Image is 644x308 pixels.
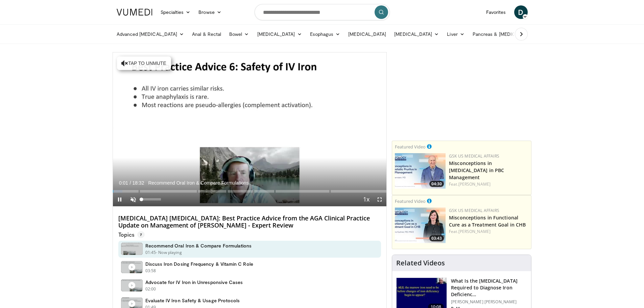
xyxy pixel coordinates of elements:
[255,4,390,20] input: Search topics, interventions
[145,279,243,285] h4: Advocate for IV Iron in Unresponsive Cases
[411,52,512,137] iframe: Advertisement
[145,250,156,256] p: 01:45
[253,27,306,41] a: [MEDICAL_DATA]
[395,144,426,150] small: Featured Video
[449,181,528,187] div: Feat.
[157,5,195,19] a: Specialties
[113,27,188,41] a: Advanced [MEDICAL_DATA]
[514,5,528,19] a: D
[458,229,491,234] a: [PERSON_NAME]
[443,27,468,41] a: Liver
[118,215,381,229] h4: [MEDICAL_DATA] [MEDICAL_DATA]: Best Practice Advice from the AGA Clinical Practice Update on Mana...
[145,243,252,249] h4: Recommend Oral Iron & Compare Formulations
[137,231,145,238] span: 7
[225,27,253,41] a: Bowel
[117,56,171,70] button: Tap to unmute
[395,208,446,243] a: 03:43
[451,278,527,298] h3: What Is the [MEDICAL_DATA] Required to Diagnose Iron Deficienc…
[156,250,182,256] p: - Now playing
[449,229,528,235] div: Feat.
[359,193,373,206] button: Playback Rate
[126,193,140,206] button: Unmute
[395,153,446,189] img: aa8aa058-1558-4842-8c0c-0d4d7a40e65d.jpg.150x105_q85_crop-smart_upscale.jpg
[132,180,144,186] span: 18:32
[449,208,499,213] a: GSK US Medical Affairs
[451,299,527,305] p: [PERSON_NAME] [PERSON_NAME]
[113,52,387,207] video-js: Video Player
[449,153,499,159] a: GSK US Medical Affairs
[188,27,225,41] a: Anal & Rectal
[395,208,446,243] img: 946a363f-977e-482f-b70f-f1516cc744c3.jpg.150x105_q85_crop-smart_upscale.jpg
[148,180,248,186] span: Recommend Oral Iron & Compare Formulations
[130,180,131,186] span: /
[429,235,444,241] span: 03:43
[142,198,161,200] div: Volume Level
[373,193,386,206] button: Fullscreen
[344,27,390,41] a: [MEDICAL_DATA]
[429,181,444,187] span: 04:30
[113,190,387,193] div: Progress Bar
[194,5,225,19] a: Browse
[395,198,426,204] small: Featured Video
[395,153,446,189] a: 04:30
[145,286,156,292] p: 02:00
[390,27,443,41] a: [MEDICAL_DATA]
[482,5,510,19] a: Favorites
[306,27,344,41] a: Esophagus
[396,259,445,267] h4: Related Videos
[113,193,126,206] button: Pause
[145,298,240,304] h4: Evaluate IV Iron Safety & Usage Protocols
[458,181,491,187] a: [PERSON_NAME]
[449,160,504,181] a: Misconceptions in [MEDICAL_DATA] in PBC Management
[119,180,128,186] span: 0:01
[449,214,526,228] a: Misconceptions in Functional Cure as a Treatment Goal in CHB
[117,9,152,16] img: VuMedi Logo
[118,231,145,238] p: Topics
[145,261,253,267] h4: Discuss Iron Dosing Frequency & Vitamin C Role
[145,268,156,274] p: 03:58
[469,27,548,41] a: Pancreas & [MEDICAL_DATA]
